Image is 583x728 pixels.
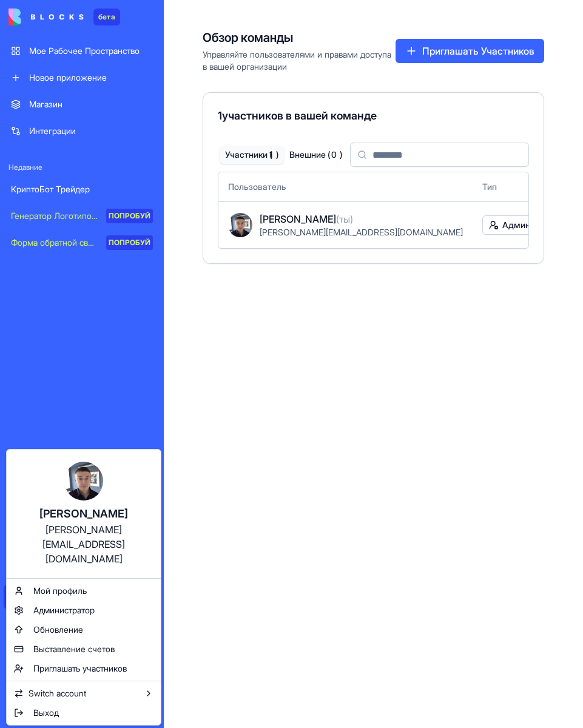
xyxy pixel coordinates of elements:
[8,163,42,172] ya-tr-span: Недавние
[39,507,128,520] ya-tr-span: [PERSON_NAME]
[9,659,158,678] a: Приглашать участников
[33,663,127,673] ya-tr-span: Приглашать участников
[109,211,150,220] ya-tr-span: ПОПРОБУЙ
[64,462,103,500] img: ACg8ocKaUzBkx5-hZFfU-2XbY5CydLnhe-x0q3PYII62Rd2eRr3vLgSs=s96-c
[33,585,87,596] ya-tr-span: Мой профиль
[11,184,90,194] ya-tr-span: КриптоБот Трейдер
[9,581,158,601] a: Мой профиль
[9,639,158,659] a: Выставление счетов
[9,601,158,620] a: Администратор
[9,452,158,576] a: [PERSON_NAME][PERSON_NAME][EMAIL_ADDRESS][DOMAIN_NAME]
[42,524,125,565] ya-tr-span: [PERSON_NAME][EMAIL_ADDRESS][DOMAIN_NAME]
[33,707,59,718] ya-tr-span: Выход
[11,211,221,221] ya-tr-span: Генератор Логотипов с искусственным Интеллектом
[33,605,95,615] ya-tr-span: Администратор
[29,687,86,699] span: Switch account
[9,620,158,639] a: Обновление
[33,644,115,654] ya-tr-span: Выставление счетов
[109,238,150,247] ya-tr-span: ПОПРОБУЙ
[33,624,83,635] ya-tr-span: Обновление
[11,237,101,248] ya-tr-span: Форма обратной связи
